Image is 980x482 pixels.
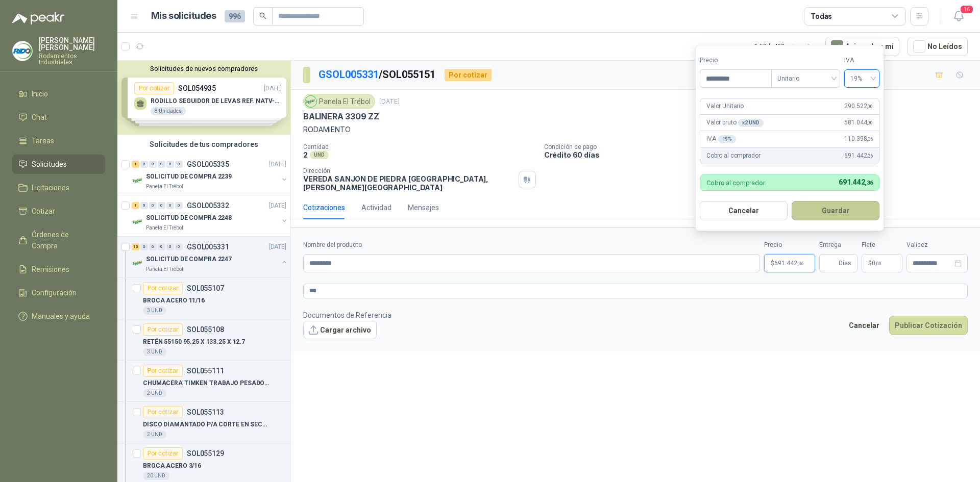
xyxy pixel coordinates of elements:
button: 16 [949,7,968,26]
div: 2 UND [143,430,166,439]
a: Por cotizarSOL055113DISCO DIAMANTADO P/A CORTE EN SECO 4"2 UND [117,402,290,443]
p: Rodamientos Industriales [39,53,105,65]
p: $691.442,36 [764,254,815,272]
div: 0 [140,202,148,209]
div: 2 UND [143,389,166,397]
p: SOL055129 [187,450,224,457]
a: 13 0 0 0 0 0 GSOL005331[DATE] Company LogoSOLICITUD DE COMPRA 2247Panela El Trébol [132,241,288,273]
span: 19% [850,71,873,86]
span: 691.442 [774,260,803,266]
div: Por cotizar [143,282,183,294]
div: 0 [158,243,165,250]
div: 0 [149,202,157,209]
span: ,00 [875,261,881,266]
div: Todas [811,11,832,22]
img: Company Logo [13,41,32,61]
span: Inicio [32,88,48,99]
div: 0 [158,202,165,209]
span: 581.044 [844,118,873,128]
div: Actividad [361,202,391,213]
p: Cobro al comprador [706,151,760,161]
span: 691.442 [844,151,873,161]
p: 2 [303,150,308,159]
p: Crédito 60 días [544,150,976,159]
div: 3 UND [143,307,166,315]
button: Solicitudes de nuevos compradores [121,65,286,72]
label: Entrega [819,240,857,250]
a: Solicitudes [12,155,105,174]
a: Por cotizarSOL055108RETÉN 55150 95.25 X 133.25 X 12.73 UND [117,319,290,361]
p: [DATE] [269,242,286,252]
p: VEREDA SANJON DE PIEDRA [GEOGRAPHIC_DATA] , [PERSON_NAME][GEOGRAPHIC_DATA] [303,174,514,192]
div: 19 % [718,135,737,143]
span: 110.398 [844,134,873,144]
label: IVA [844,56,879,65]
span: Manuales y ayuda [32,311,90,322]
label: Flete [862,240,902,250]
span: Unitario [777,71,834,86]
a: Por cotizarSOL055111CHUMACERA TIMKEN TRABAJO PESADO 2"7/16 4 HUECOS2 UND [117,361,290,402]
a: 1 0 0 0 0 0 GSOL005335[DATE] Company LogoSOLICITUD DE COMPRA 2239Panela El Trébol [132,158,288,191]
label: Precio [764,240,815,250]
p: [DATE] [269,201,286,211]
p: Documentos de Referencia [303,310,391,321]
div: 0 [166,243,174,250]
p: Dirección [303,167,514,174]
p: [DATE] [269,160,286,169]
div: 0 [175,161,183,168]
span: ,00 [867,120,873,125]
span: ,36 [867,153,873,159]
div: 0 [166,202,174,209]
p: $ 0,00 [862,254,902,272]
a: Remisiones [12,260,105,279]
button: Guardar [792,201,879,220]
p: GSOL005331 [187,243,229,250]
span: Órdenes de Compra [32,229,95,251]
p: BALINERA 3309 ZZ [303,111,379,122]
button: Asignado a mi [825,37,899,56]
p: CHUMACERA TIMKEN TRABAJO PESADO 2"7/16 4 HUECOS [143,378,270,388]
p: SOLICITUD DE COMPRA 2247 [146,255,232,264]
div: Por cotizar [143,447,183,460]
p: SOL055111 [187,367,224,374]
img: Company Logo [305,96,316,107]
span: 290.522 [844,102,873,111]
p: BROCA ACERO 11/16 [143,296,205,306]
p: GSOL005332 [187,202,229,209]
div: Solicitudes de tus compradores [117,135,290,154]
a: Tareas [12,131,105,150]
p: SOLICITUD DE COMPRA 2248 [146,213,232,223]
label: Validez [906,240,968,250]
img: Company Logo [132,216,144,228]
div: 0 [175,243,183,250]
p: SOL055107 [187,285,224,292]
span: 0 [872,260,881,266]
p: RODAMIENTO [303,124,968,135]
a: Chat [12,108,105,127]
span: search [259,12,266,19]
a: Inicio [12,84,105,104]
div: x 2 UND [738,119,763,127]
p: [PERSON_NAME] [PERSON_NAME] [39,37,105,51]
p: [DATE] [379,97,400,107]
div: 13 [132,243,139,250]
div: Panela El Trébol [303,94,375,109]
span: Tareas [32,135,54,146]
p: Cantidad [303,143,536,150]
a: Órdenes de Compra [12,225,105,256]
div: 0 [149,161,157,168]
div: 0 [166,161,174,168]
a: Por cotizarSOL055107BROCA ACERO 11/163 UND [117,278,290,319]
span: 996 [225,10,245,22]
button: Cancelar [843,316,885,335]
span: Licitaciones [32,182,69,193]
a: Manuales y ayuda [12,307,105,326]
span: Cotizar [32,206,55,217]
span: 691.442 [839,178,873,186]
p: / SOL055151 [318,67,436,83]
label: Nombre del producto [303,240,760,250]
a: Licitaciones [12,178,105,197]
div: Por cotizar [445,69,492,81]
p: SOL055113 [187,409,224,416]
div: 0 [140,243,148,250]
